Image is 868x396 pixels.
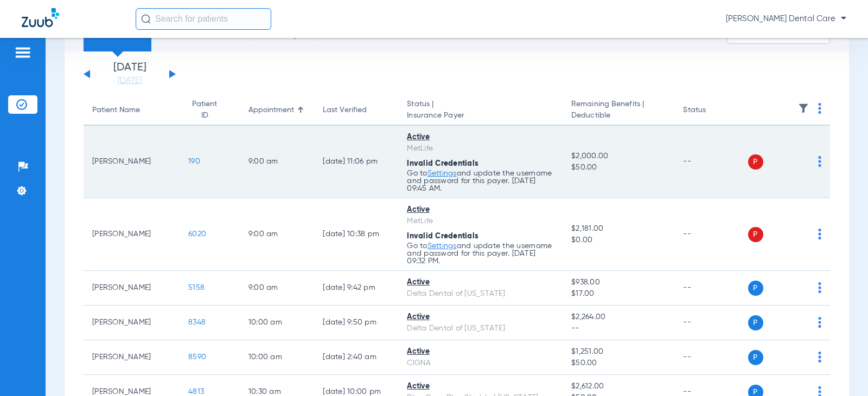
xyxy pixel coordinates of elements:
[407,346,554,358] div: Active
[748,350,763,365] span: P
[84,126,180,198] td: [PERSON_NAME]
[188,388,204,395] span: 4813
[136,8,271,30] input: Search for patients
[748,154,763,170] span: P
[674,306,748,340] td: --
[571,381,666,392] span: $2,612.00
[407,323,554,334] div: Delta Dental of [US_STATE]
[407,132,554,143] div: Active
[398,95,563,126] th: Status |
[323,105,390,116] div: Last Verified
[248,105,306,116] div: Appointment
[571,358,666,369] span: $50.00
[571,346,666,358] span: $1,251.00
[84,271,180,306] td: [PERSON_NAME]
[818,282,821,293] img: group-dot-blue.svg
[84,306,180,340] td: [PERSON_NAME]
[571,162,666,173] span: $50.00
[407,358,554,369] div: CIGNA
[314,126,398,198] td: [DATE] 11:06 PM
[427,242,457,250] a: Settings
[818,317,821,328] img: group-dot-blue.svg
[726,14,846,24] span: [PERSON_NAME] Dental Care
[188,284,205,291] span: 5158
[407,242,554,265] p: Go to and update the username and password for this payer. [DATE] 09:32 PM.
[407,311,554,323] div: Active
[571,110,666,121] span: Deductible
[14,46,31,59] img: hamburger-icon
[748,315,763,330] span: P
[407,110,554,121] span: Insurance Payer
[818,103,821,114] img: group-dot-blue.svg
[240,340,315,375] td: 10:00 AM
[563,95,674,126] th: Remaining Benefits |
[407,381,554,392] div: Active
[22,8,59,27] img: Zuub Logo
[188,319,206,326] span: 8348
[188,230,206,238] span: 6020
[84,198,180,271] td: [PERSON_NAME]
[571,151,666,162] span: $2,000.00
[84,340,180,375] td: [PERSON_NAME]
[571,323,666,334] span: --
[427,170,457,177] a: Settings
[97,62,162,86] li: [DATE]
[314,198,398,271] td: [DATE] 10:38 PM
[814,344,868,396] iframe: Chat Widget
[407,288,554,300] div: Delta Dental of [US_STATE]
[92,105,140,116] div: Patient Name
[674,340,748,375] td: --
[674,126,748,198] td: --
[188,353,206,361] span: 8590
[571,311,666,323] span: $2,264.00
[407,204,554,216] div: Active
[314,340,398,375] td: [DATE] 2:40 AM
[240,126,315,198] td: 9:00 AM
[748,281,763,296] span: P
[97,75,162,86] a: [DATE]
[92,105,171,116] div: Patient Name
[674,198,748,271] td: --
[571,223,666,235] span: $2,181.00
[571,235,666,246] span: $0.00
[240,306,315,340] td: 10:00 AM
[818,229,821,239] img: group-dot-blue.svg
[314,271,398,306] td: [DATE] 9:42 PM
[188,99,221,121] div: Patient ID
[407,216,554,227] div: MetLife
[407,170,554,192] p: Go to and update the username and password for this payer. [DATE] 09:45 AM.
[818,156,821,167] img: group-dot-blue.svg
[407,160,478,167] span: Invalid Credentials
[240,198,315,271] td: 9:00 AM
[407,143,554,154] div: MetLife
[407,232,478,240] span: Invalid Credentials
[188,158,200,165] span: 190
[798,103,809,114] img: filter.svg
[571,288,666,300] span: $17.00
[248,105,294,116] div: Appointment
[674,95,748,126] th: Status
[240,271,315,306] td: 9:00 AM
[188,99,231,121] div: Patient ID
[571,277,666,288] span: $938.00
[314,306,398,340] td: [DATE] 9:50 PM
[674,271,748,306] td: --
[141,14,151,24] img: Search Icon
[407,277,554,288] div: Active
[323,105,367,116] div: Last Verified
[748,227,763,242] span: P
